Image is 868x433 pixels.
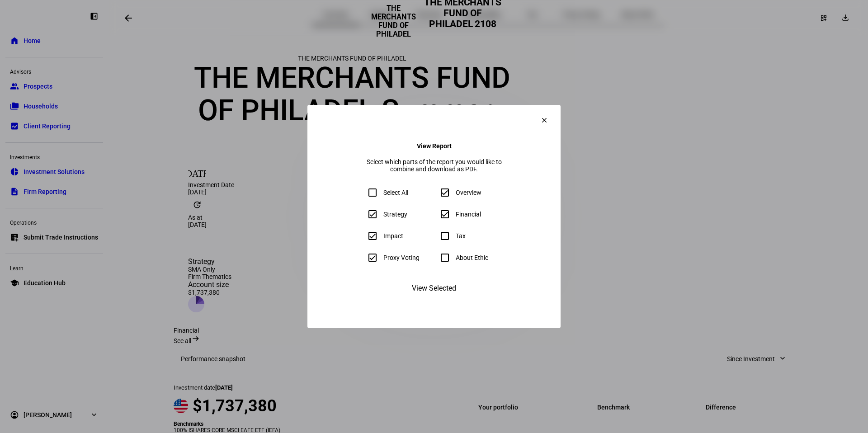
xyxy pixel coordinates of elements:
[456,189,481,196] div: Overview
[540,116,548,124] mat-icon: clear
[417,142,452,150] h4: View Report
[362,158,506,173] div: Select which parts of the report you would like to combine and download as PDF.
[399,278,469,299] button: View Selected
[456,254,488,261] div: About Ethic
[383,254,420,261] div: Proxy Voting
[412,278,456,299] span: View Selected
[383,189,408,196] div: Select All
[383,232,403,240] div: Impact
[456,211,481,218] div: Financial
[383,211,407,218] div: Strategy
